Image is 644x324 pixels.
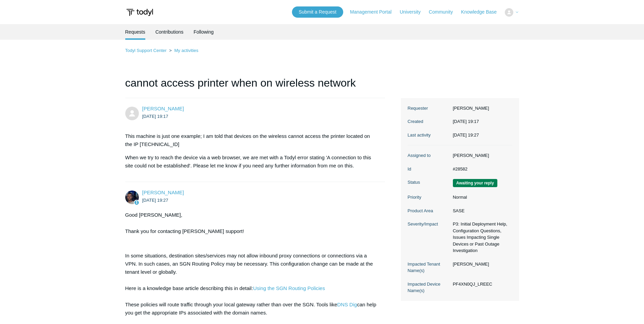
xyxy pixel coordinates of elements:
dt: Severity/Impact [408,221,449,228]
time: 2025-10-01T19:17:18Z [142,114,168,119]
dd: SASE [449,208,512,214]
a: Using the SGN Routing Policies [253,285,325,291]
a: [PERSON_NAME] [142,106,184,111]
span: Connor Davis [142,190,184,195]
span: We are waiting for you to respond [453,179,497,187]
dt: Assigned to [408,152,449,159]
a: Contributions [155,24,184,40]
dt: Impacted Device Name(s) [408,281,449,294]
dt: Status [408,179,449,186]
dt: Created [408,118,449,125]
a: DNS Dig [337,302,357,307]
p: When we try to reach the device via a web browser, we are met with a Todyl error stating 'A conne... [125,154,379,170]
p: This machine is just one example; I am told that devices on the wireless cannot access the printe... [125,132,379,148]
dd: #28582 [449,166,512,173]
li: Todyl Support Center [125,48,168,53]
a: [PERSON_NAME] [142,190,184,195]
a: Knowledge Base [461,8,503,16]
time: 2025-10-01T19:27:51+00:00 [453,132,479,138]
dd: PF4XN0QJ_LREEC [449,281,512,288]
dt: Requester [408,105,449,112]
li: Requests [125,24,145,40]
dd: [PERSON_NAME] [449,105,512,112]
a: Management Portal [350,8,398,16]
dt: Last activity [408,132,449,139]
img: Todyl Support Center Help Center home page [125,6,154,19]
span: Thomas Ferrigan [142,106,184,111]
dd: Normal [449,194,512,201]
a: University [400,8,427,16]
dd: P3: Initial Deployment Help, Configuration Questions, Issues Impacting Single Devices or Past Out... [449,221,512,254]
h1: cannot access printer when on wireless network [125,75,385,98]
a: Submit a Request [292,6,343,18]
a: Todyl Support Center [125,48,167,53]
time: 2025-10-01T19:27:50Z [142,198,168,203]
dd: [PERSON_NAME] [449,261,512,268]
a: Following [194,24,214,40]
dt: Impacted Tenant Name(s) [408,261,449,274]
a: My activities [174,48,198,53]
dt: Product Area [408,208,449,214]
dt: Priority [408,194,449,201]
li: My activities [168,48,198,53]
dd: [PERSON_NAME] [449,152,512,159]
time: 2025-10-01T19:17:18+00:00 [453,119,479,124]
a: Community [429,8,460,16]
dt: Id [408,166,449,173]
